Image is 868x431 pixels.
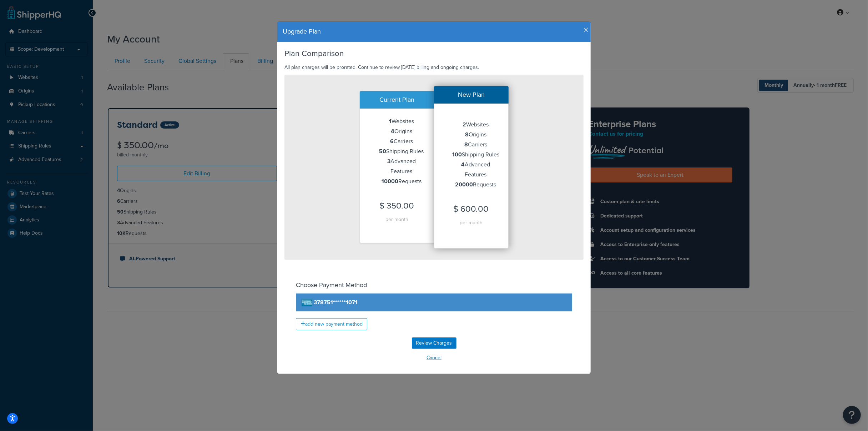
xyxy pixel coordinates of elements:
strong: 10000 [382,177,398,185]
li: Shipping Rules [376,146,427,156]
li: Shipping Rules [450,150,501,160]
strong: 4 [391,127,394,135]
h4: New Plan [435,90,507,100]
li: Requests [450,180,501,190]
strong: 100 [452,150,462,159]
li: Advanced Features [376,156,427,176]
li: Carriers [450,140,501,150]
span: $ [453,205,458,213]
strong: 2 [463,120,466,129]
strong: 20000 [455,180,473,189]
a: add new payment method [296,318,367,330]
span: $ [379,201,384,210]
strong: 1 [389,117,392,125]
li: Requests [376,176,427,186]
span: 600.00 [460,205,489,213]
h4: per month [442,219,501,226]
strong: 50 [379,147,387,155]
li: Carriers [376,136,427,146]
li: Origins [376,126,427,136]
h4: per month [368,216,427,223]
button: Cancel [284,352,584,363]
strong: 4 [461,160,465,169]
li: Websites [376,116,427,126]
li: Websites [450,120,501,130]
span: 350.00 [387,201,414,210]
h4: Upgrade Plan [283,27,585,36]
strong: 6 [390,137,394,145]
h4: Current Plan [361,95,433,105]
h3: Plan Comparison [284,49,584,58]
li: Origins [450,130,501,140]
strong: 3 [387,157,390,165]
input: Review Charges [412,337,456,349]
strong: 8 [465,130,469,139]
img: american_express.png [302,299,312,306]
li: Advanced Features [450,160,501,180]
h4: Choose Payment Method [296,280,572,290]
p: All plan charges will be prorated. Continue to review [DATE] billing and ongoing charges. [284,64,584,71]
strong: 8 [464,140,468,149]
